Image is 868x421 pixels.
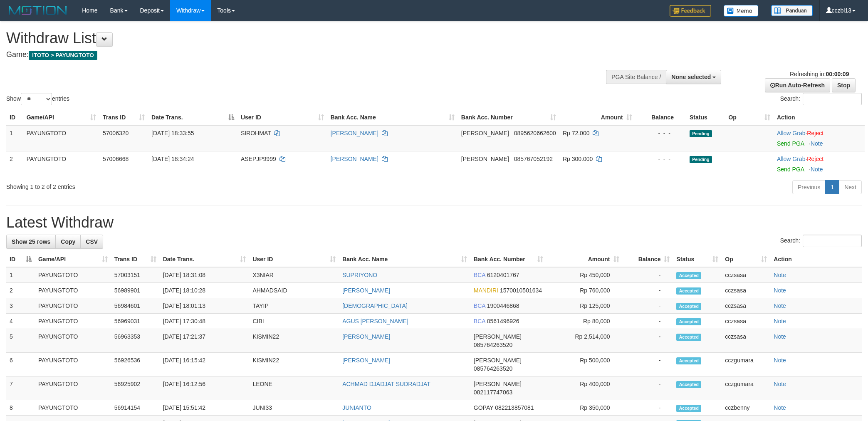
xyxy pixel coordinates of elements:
td: cczgumara [722,353,770,376]
td: cczsasa [722,314,770,329]
th: Op: activate to sort column ascending [722,252,770,267]
th: Status [686,110,725,125]
span: Accepted [676,405,701,412]
a: Note [774,381,786,387]
a: Note [811,140,823,147]
span: Accepted [676,334,701,341]
th: Bank Acc. Number: activate to sort column ascending [470,252,547,267]
th: Date Trans.: activate to sort column descending [148,110,237,125]
td: cczgumara [722,376,770,400]
span: Copy 1570010501634 to clipboard [500,287,542,294]
td: PAYUNGTOTO [35,298,111,314]
a: Previous [792,180,826,194]
td: Rp 400,000 [547,376,623,400]
a: [PERSON_NAME] [342,357,390,364]
th: Bank Acc. Name: activate to sort column ascending [327,110,458,125]
th: Balance: activate to sort column ascending [623,252,673,267]
th: Trans ID: activate to sort column ascending [99,110,148,125]
span: Show 25 rows [12,238,50,245]
td: cczbenny [722,400,770,416]
td: AHMADSAID [249,283,339,298]
span: [PERSON_NAME] [474,381,522,387]
a: [PERSON_NAME] [331,130,378,136]
a: Note [774,357,786,364]
th: User ID: activate to sort column ascending [237,110,327,125]
img: Feedback.jpg [670,5,711,17]
a: Note [774,333,786,340]
span: [PERSON_NAME] [474,333,522,340]
span: None selected [671,74,711,80]
span: Copy 0561496926 to clipboard [487,318,519,324]
span: Copy 082213857081 to clipboard [495,404,534,411]
span: GOPAY [474,404,493,411]
span: [DATE] 18:34:24 [151,156,194,162]
td: Rp 450,000 [547,267,623,283]
span: Accepted [676,318,701,325]
td: [DATE] 16:15:42 [160,353,250,376]
td: TAYIP [249,298,339,314]
td: 2 [6,283,35,298]
td: Rp 80,000 [547,314,623,329]
td: Rp 350,000 [547,400,623,416]
td: 4 [6,314,35,329]
td: [DATE] 16:12:56 [160,376,250,400]
th: Amount: activate to sort column ascending [547,252,623,267]
span: CSV [86,238,98,245]
select: Showentries [21,93,52,105]
td: [DATE] 18:10:28 [160,283,250,298]
td: 8 [6,400,35,416]
td: · [774,125,865,151]
span: [PERSON_NAME] [461,130,509,136]
td: LEONE [249,376,339,400]
td: KISMIN22 [249,353,339,376]
th: Balance [636,110,686,125]
span: Copy 085764263520 to clipboard [474,342,512,348]
th: ID: activate to sort column descending [6,252,35,267]
span: Accepted [676,381,701,388]
td: Rp 2,514,000 [547,329,623,353]
td: 56925902 [111,376,160,400]
a: Note [774,302,786,309]
a: [DEMOGRAPHIC_DATA] [342,302,408,309]
span: Accepted [676,287,701,295]
span: Accepted [676,272,701,279]
td: [DATE] 18:31:08 [160,267,250,283]
td: Rp 125,000 [547,298,623,314]
th: ID [6,110,23,125]
td: 56926536 [111,353,160,376]
a: Next [839,180,862,194]
a: Allow Grab [777,130,805,136]
a: Send PGA [777,166,804,173]
span: Copy 085764263520 to clipboard [474,365,512,372]
a: Note [774,404,786,411]
a: Note [811,166,823,173]
a: Allow Grab [777,156,805,162]
span: Rp 72.000 [563,130,590,136]
th: Action [774,110,865,125]
a: Send PGA [777,140,804,147]
a: Reject [807,130,823,136]
td: - [623,267,673,283]
span: 57006320 [103,130,129,136]
td: PAYUNGTOTO [35,314,111,329]
label: Search: [780,93,862,105]
img: panduan.png [771,5,813,16]
a: SUPRIYONO [342,272,377,278]
h4: Game: [6,51,570,59]
th: Game/API: activate to sort column ascending [35,252,111,267]
td: - [623,353,673,376]
th: Status: activate to sort column ascending [673,252,722,267]
img: MOTION_logo.png [6,4,69,17]
td: cczsasa [722,329,770,353]
td: cczsasa [722,267,770,283]
a: Show 25 rows [6,235,56,249]
span: Copy 1900446868 to clipboard [487,302,519,309]
th: Date Trans.: activate to sort column ascending [160,252,250,267]
td: 2 [6,151,23,177]
a: JUNIANTO [342,404,371,411]
div: PGA Site Balance / [606,70,666,84]
span: · [777,130,807,136]
td: Rp 500,000 [547,353,623,376]
span: Copy 6120401767 to clipboard [487,272,519,278]
td: cczsasa [722,298,770,314]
